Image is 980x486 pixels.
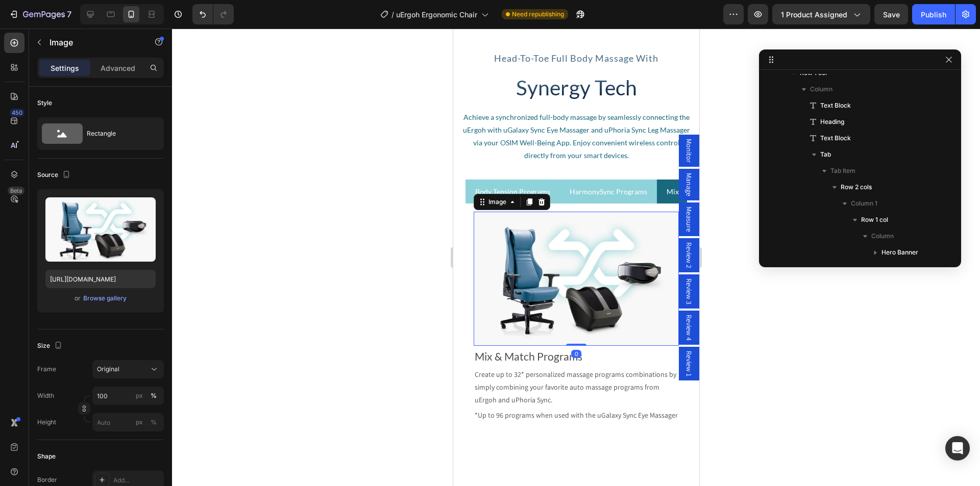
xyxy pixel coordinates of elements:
[92,360,164,378] button: Original
[820,117,844,127] span: Heading
[820,133,851,143] span: Text Block
[820,100,851,111] span: Text Block
[113,476,161,485] div: Add...
[92,413,164,431] input: px%
[883,10,900,19] span: Save
[148,416,160,428] button: px
[4,4,76,24] button: 7
[37,98,52,108] div: Style
[33,169,55,178] div: Image
[37,168,72,182] div: Source
[810,84,832,94] span: Column
[453,29,699,486] iframe: Design area
[50,36,136,48] p: Image
[37,391,54,400] label: Width
[912,4,955,24] button: Publish
[148,390,160,402] button: px
[16,27,24,35] img: website_grey.svg
[10,109,24,117] div: 450
[830,166,855,176] span: Tab Item
[37,418,56,427] label: Height
[39,60,91,67] div: Domain Overview
[75,292,81,304] span: or
[391,9,394,20] span: /
[851,198,877,209] span: Column 1
[83,293,127,303] button: Browse gallery
[97,365,119,374] span: Original
[921,9,946,20] div: Publish
[781,9,847,20] span: 1 product assigned
[16,16,24,24] img: logo_orange.svg
[820,149,831,160] span: Tab
[87,122,149,145] div: Rectangle
[772,4,870,24] button: 1 product assigned
[37,475,57,484] div: Border
[945,436,970,461] div: Open Intercom Messenger
[102,59,110,67] img: tab_keywords_by_traffic_grey.svg
[45,197,156,262] img: preview-image
[21,340,225,378] p: Create up to 32* personalized massage programs combinations by simply combining your favorite aut...
[133,390,145,402] button: %
[136,391,143,400] div: px
[396,9,477,20] span: uErgoh Ergonomic Chair
[874,4,908,24] button: Save
[136,418,143,427] div: px
[67,8,71,20] p: 7
[512,10,564,19] span: Need republishing
[37,339,64,353] div: Size
[28,59,36,67] img: tab_domain_overview_orange.svg
[133,416,145,428] button: %
[21,380,225,393] p: *Up to 96 programs when used with the uGalaxy Sync Eye Massager
[151,418,157,427] div: %
[51,63,79,73] p: Settings
[29,16,50,24] div: v 4.0.25
[101,63,135,73] p: Advanced
[113,60,172,67] div: Keywords by Traffic
[213,157,287,169] p: Mix & Match Programs
[45,270,156,288] input: https://example.com/image.jpg
[21,318,225,338] p: Mix & Match Programs
[192,4,234,24] div: Undo/Redo
[83,294,127,303] div: Browse gallery
[37,452,56,461] div: Shape
[871,231,894,241] span: Column
[151,391,157,400] div: %
[841,182,872,192] span: Row 2 cols
[881,247,918,258] span: Hero Banner
[20,183,226,317] img: gempages_490524180744242033-12af139b-e4ab-4843-bbd2-89efec0eeb21.webp
[27,27,112,35] div: Domain: [DOMAIN_NAME]
[118,321,128,329] div: 0
[92,387,164,405] input: px%
[861,215,888,225] span: Row 1 col
[8,187,24,195] div: Beta
[37,365,56,374] label: Frame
